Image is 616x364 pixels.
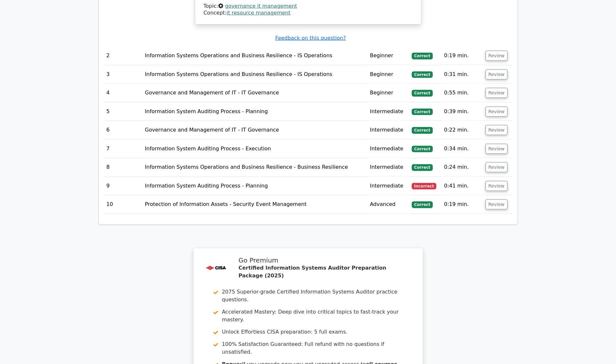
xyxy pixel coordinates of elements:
button: Review [486,88,508,98]
td: Governance and Management of IT - IT Governance [142,84,367,102]
td: Information System Auditing Process - Execution [142,140,367,158]
span: Correct [412,127,433,134]
td: 0:22 min. [442,121,483,139]
td: Intermediate [367,177,409,195]
td: 9 [104,177,142,195]
td: Information System Auditing Process - Planning [142,102,367,121]
td: 2 [104,47,142,65]
td: 0:31 min. [442,65,483,84]
div: Topic: [204,3,413,10]
td: Intermediate [367,102,409,121]
button: Review [486,107,508,117]
button: Review [486,144,508,154]
td: Advanced [367,195,409,214]
td: 0:34 min. [442,140,483,158]
button: Review [486,125,508,135]
td: 0:19 min. [442,195,483,214]
button: Review [486,199,508,209]
td: 8 [104,158,142,177]
td: 5 [104,102,142,121]
button: Review [486,162,508,172]
td: 0:41 min. [442,177,483,195]
span: Correct [412,109,433,115]
a: Feedback on this question? [275,35,346,41]
td: 3 [104,65,142,84]
div: Concept: [204,10,413,16]
td: Intermediate [367,140,409,158]
button: Review [486,51,508,61]
td: 6 [104,121,142,139]
span: Correct [412,201,433,208]
a: governance it management [225,3,297,9]
span: Correct [412,53,433,59]
td: 10 [104,195,142,214]
td: Information Systems Operations and Business Resilience - Business Resilience [142,158,367,177]
td: Protection of Information Assets - Security Event Management [142,195,367,214]
td: Information System Auditing Process - Planning [142,177,367,195]
td: 0:19 min. [442,47,483,65]
td: 0:55 min. [442,84,483,102]
td: 7 [104,140,142,158]
td: Governance and Management of IT - IT Governance [142,121,367,139]
td: 0:39 min. [442,102,483,121]
td: Beginner [367,47,409,65]
td: Information Systems Operations and Business Resilience - IS Operations [142,65,367,84]
span: Correct [412,164,433,171]
td: Beginner [367,84,409,102]
td: 0:24 min. [442,158,483,177]
td: 4 [104,84,142,102]
td: Intermediate [367,121,409,139]
td: Intermediate [367,158,409,177]
td: Information Systems Operations and Business Resilience - IS Operations [142,47,367,65]
a: it resource management [227,10,290,16]
span: Incorrect [412,183,437,189]
span: Correct [412,146,433,152]
button: Review [486,70,508,80]
td: Beginner [367,65,409,84]
button: Review [486,181,508,191]
span: Correct [412,71,433,78]
span: Correct [412,90,433,96]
